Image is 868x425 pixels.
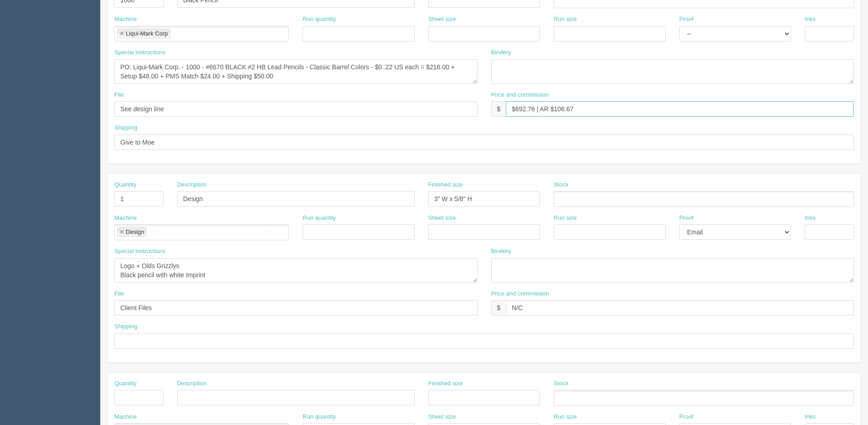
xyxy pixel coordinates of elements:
label: Shipping [114,322,138,331]
label: Price and commission [491,290,549,298]
label: Stock [554,379,569,388]
label: Proof [679,15,693,24]
label: Special instructions [114,247,165,256]
label: Bindery [491,48,511,57]
label: Description [177,181,207,189]
div: $ [491,101,506,117]
label: Finished size [428,181,463,189]
label: Inks [805,413,816,421]
textarea: Logo + Olds Grizzlys Black pencil with white Imprint [114,258,478,283]
label: Machine [114,15,137,24]
label: Run size [554,214,577,223]
div: Design [126,229,144,235]
label: Run size [554,413,577,421]
label: Run quantity [303,413,336,421]
label: Run quantity [303,214,336,223]
label: Sheet size [428,15,456,24]
label: Inks [805,214,816,223]
label: Stock [554,181,569,189]
label: Finished size [428,379,463,388]
label: File [114,91,124,99]
div: $ [491,300,506,316]
label: Quantity [114,181,136,189]
label: Description [177,379,207,388]
label: Run size [554,15,577,24]
label: Shipping [114,124,138,132]
label: Price and commission [491,91,549,99]
label: Bindery [491,247,511,256]
label: Sheet size [428,214,456,223]
textarea: PO: Busrel - 1000 - #9512 BLACK Galera Pencil - $0.276 each = $276.00 + Setup $35.20 + Shipping $... [114,59,478,84]
label: Machine [114,214,137,223]
label: Special instructions [114,48,165,57]
label: Proof [679,214,693,223]
label: Machine [114,413,137,421]
label: Sheet size [428,413,456,421]
label: File [114,290,124,298]
label: Proof [679,413,693,421]
label: Inks [805,15,816,24]
div: Liqui-Mark Corp [126,31,168,36]
label: Quantity [114,379,136,388]
label: Run quantity [303,15,336,24]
